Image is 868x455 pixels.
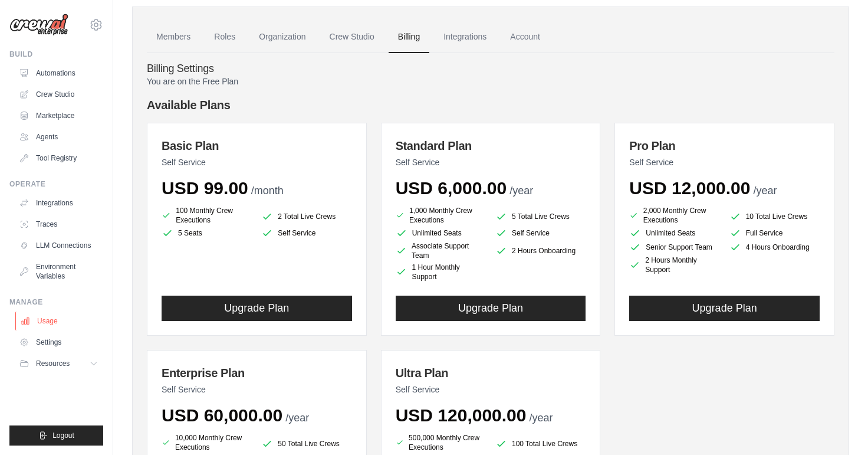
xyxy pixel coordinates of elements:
a: Automations [14,64,103,83]
div: Manage [9,297,103,307]
span: USD 6,000.00 [396,178,507,198]
span: Resources [36,359,70,368]
iframe: Chat Widget [809,398,868,455]
a: Usage [15,312,104,330]
li: Self Service [261,227,351,239]
p: Self Service [396,156,586,168]
li: 1 Hour Monthly Support [396,263,486,281]
span: USD 60,000.00 [162,405,282,425]
li: 100 Total Live Crews [495,436,586,452]
p: Self Service [629,156,820,168]
li: Unlimited Seats [396,227,486,239]
a: Environment Variables [14,257,103,286]
span: USD 99.00 [162,178,248,198]
a: Crew Studio [14,85,103,104]
li: 2,000 Monthly Crew Executions [629,206,719,225]
li: Full Service [729,227,820,239]
button: Resources [14,354,103,373]
span: /year [530,412,553,424]
a: Marketplace [14,106,103,125]
span: /year [753,185,777,197]
button: Upgrade Plan [396,296,586,321]
li: 100 Monthly Crew Executions [162,206,252,225]
p: You are on the Free Plan [147,76,834,87]
h4: Billing Settings [147,63,834,76]
a: LLM Connections [14,236,103,255]
li: Self Service [495,227,586,239]
li: Associate Support Team [396,241,486,260]
p: Self Service [396,384,586,395]
span: USD 12,000.00 [629,178,750,198]
span: USD 120,000.00 [396,405,527,425]
h3: Basic Plan [162,138,352,154]
li: 500,000 Monthly Crew Executions [396,433,486,452]
a: Roles [205,21,245,53]
a: Account [501,21,550,53]
a: Settings [14,333,103,352]
h3: Enterprise Plan [162,365,352,381]
button: Upgrade Plan [162,296,352,321]
p: Self Service [162,156,352,168]
li: 5 Seats [162,227,252,239]
li: Unlimited Seats [629,227,719,239]
a: Members [147,21,200,53]
p: Self Service [162,384,352,395]
a: Agents [14,127,103,146]
li: 1,000 Monthly Crew Executions [396,206,486,225]
li: 2 Hours Onboarding [495,241,586,260]
img: Logo [9,14,68,36]
li: 10 Total Live Crews [729,208,820,225]
span: /year [285,412,309,424]
h3: Ultra Plan [396,365,586,381]
li: 50 Total Live Crews [261,436,351,452]
button: Logout [9,425,103,446]
a: Crew Studio [320,21,384,53]
span: /month [251,185,284,197]
h3: Standard Plan [396,138,586,154]
li: 2 Hours Monthly Support [629,256,719,274]
li: 4 Hours Onboarding [729,241,820,253]
a: Billing [389,21,429,53]
div: Operate [9,179,103,189]
h4: Available Plans [147,97,834,113]
a: Traces [14,215,103,234]
li: 2 Total Live Crews [261,208,351,225]
h3: Pro Plan [629,138,820,154]
a: Tool Registry [14,149,103,168]
a: Organization [249,21,315,53]
li: 5 Total Live Crews [495,208,586,225]
a: Integrations [14,194,103,212]
span: /year [509,185,533,197]
div: Build [9,50,103,59]
span: Logout [52,431,74,440]
a: Integrations [434,21,496,53]
li: 10,000 Monthly Crew Executions [162,433,252,452]
button: Upgrade Plan [629,296,820,321]
li: Senior Support Team [629,241,719,253]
